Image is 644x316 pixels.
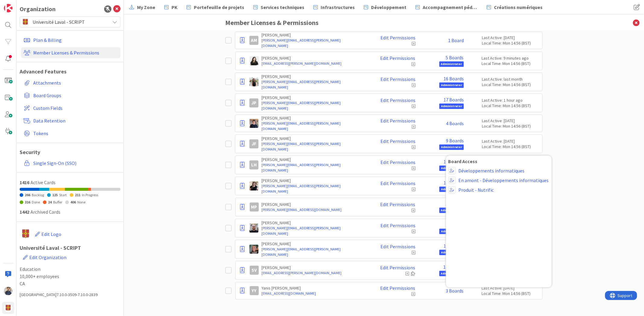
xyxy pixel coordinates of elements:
[380,98,415,103] a: Edit Permissions
[21,77,120,88] a: Attachments
[249,139,258,148] div: JF
[35,228,62,240] button: Edit Logo
[321,4,355,11] span: Infrastructures
[250,2,308,13] a: Services techniques
[448,38,464,43] a: 1 Board
[482,35,539,40] div: Last Active: [DATE]
[380,202,415,207] a: Edit Permissions
[261,178,367,183] p: [PERSON_NAME]
[261,141,367,152] a: [PERSON_NAME][EMAIL_ADDRESS][PERSON_NAME][DOMAIN_NAME]
[249,36,258,45] div: AM
[4,287,12,295] img: MW
[250,266,259,275] div: SV
[137,4,155,11] span: My Zone
[446,138,464,143] a: 9 Boards
[380,138,415,144] a: Edit Permissions
[446,288,464,293] a: 3 Boards
[32,200,40,204] span: Done
[261,246,367,257] a: [PERSON_NAME][EMAIL_ADDRESS][PERSON_NAME][DOMAIN_NAME]
[446,55,464,60] a: 5 Boards
[20,5,56,14] div: Organization
[13,1,27,8] span: Support
[459,187,494,193] a: Produit - Nutrific
[20,208,120,215] div: Archived Cards
[444,243,464,249] a: 17 Boards
[20,179,120,186] div: Active Cards
[380,265,415,270] a: Edit Permissions
[33,18,107,26] span: Université Laval - SCRIPT
[25,193,30,197] span: 266
[21,128,120,139] a: Tokens
[371,4,406,11] span: Développement
[250,286,259,295] div: YY
[439,104,464,109] span: Administrator
[261,38,367,48] a: [PERSON_NAME][EMAIL_ADDRESS][PERSON_NAME][DOMAIN_NAME]
[380,244,415,249] a: Edit Permissions
[20,273,120,280] span: 10,000+ employees
[262,270,367,276] a: [EMAIL_ADDRESS][PERSON_NAME][DOMAIN_NAME]
[482,61,539,66] div: Local Time: Mon 14:56 (BST)
[183,2,248,13] a: Portefeuille de projets
[21,47,120,58] a: Member Licenses & Permissions
[161,2,181,13] a: PK
[380,181,415,186] a: Edit Permissions
[262,202,367,207] p: [PERSON_NAME]
[249,119,258,128] img: JC
[41,231,61,237] span: Edit Logo
[483,2,546,13] a: Créations numériques
[53,200,62,204] span: Buffer
[261,32,367,38] p: [PERSON_NAME]
[29,254,66,260] span: Edit Organization
[482,123,539,129] div: Local Time: Mon 14:56 (BST)
[82,193,98,197] span: In Progress
[52,193,58,197] span: 125
[261,162,367,173] a: [PERSON_NAME][EMAIL_ADDRESS][PERSON_NAME][DOMAIN_NAME]
[261,79,367,90] a: [PERSON_NAME][EMAIL_ADDRESS][PERSON_NAME][DOMAIN_NAME]
[261,74,367,79] p: [PERSON_NAME]
[423,4,478,11] span: Accompagnement pédagogique
[380,118,415,123] a: Edit Permissions
[20,68,120,75] h1: Advanced Features
[310,2,358,13] a: Infrastructures
[20,245,120,264] h1: Université Laval - SCRIPT
[21,18,30,26] img: avatar
[261,157,367,162] p: [PERSON_NAME]
[439,166,464,171] span: Administrator
[439,82,464,88] span: Administrator
[360,2,410,13] a: Développement
[21,35,120,45] a: Plan & Billing
[482,144,539,149] div: Local Time: Mon 14:56 (BST)
[262,291,367,296] a: [EMAIL_ADDRESS][DOMAIN_NAME]
[439,250,464,255] span: Administrator
[444,97,464,102] a: 17 Boards
[380,76,415,82] a: Edit Permissions
[262,61,367,66] a: [EMAIL_ADDRESS][PERSON_NAME][DOMAIN_NAME]
[262,285,367,291] p: Yanis [PERSON_NAME]
[459,178,549,183] a: En amont - Développements informatiques
[33,104,118,112] span: Custom Fields
[21,158,120,169] a: Single Sign-On (SSO)
[20,228,32,240] img: avatar
[482,138,539,144] div: Last Active: [DATE]
[23,251,67,264] button: Edit Organization
[33,117,118,124] span: Data Retention
[482,76,539,82] div: Last Active: last month
[439,208,464,213] span: Administrator
[33,92,118,99] span: Board Groups
[20,280,120,287] span: CA
[380,160,415,165] a: Edit Permissions
[20,265,120,273] span: Education
[482,291,539,296] div: Local Time: Mon 14:56 (BST)
[439,187,464,192] span: Administrator
[4,304,12,312] img: avatar
[439,229,464,234] span: Administrator
[262,265,367,270] p: [PERSON_NAME]
[20,292,120,298] div: [GEOGRAPHIC_DATA] 7.10.0-3509-7.10.0-2839
[261,183,367,194] a: [PERSON_NAME][EMAIL_ADDRESS][PERSON_NAME][DOMAIN_NAME]
[482,55,539,61] div: Last Active: 9 minutes ago
[448,159,549,164] div: Board Access
[249,98,258,107] div: JP
[250,203,259,212] div: MP
[261,100,367,111] a: [PERSON_NAME][EMAIL_ADDRESS][PERSON_NAME][DOMAIN_NAME]
[494,4,543,11] span: Créations numériques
